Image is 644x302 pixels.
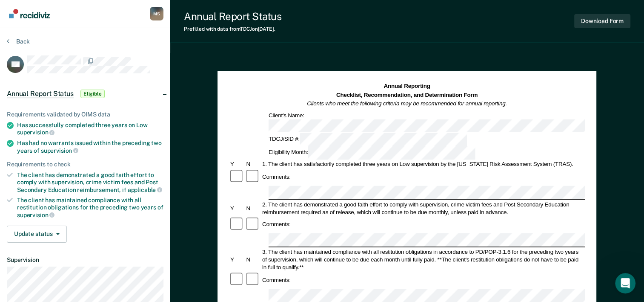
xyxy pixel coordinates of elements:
[184,26,281,32] div: Prefilled with data from TDCJ on [DATE] .
[229,160,245,168] div: Y
[267,146,477,160] div: Eligibility Month:
[261,248,585,271] div: 3. The client has maintained compliance with all restitution obligations in accordance to PD/POP-...
[229,204,245,212] div: Y
[574,14,630,28] button: Download Form
[384,83,430,90] strong: Annual Reporting
[245,204,261,212] div: N
[150,7,163,20] div: M S
[9,9,50,18] img: Recidiviz
[184,10,281,23] div: Annual Report Status
[41,147,78,154] span: supervision
[7,226,67,243] button: Update status
[307,100,507,107] em: Clients who meet the following criteria may be recommended for annual reporting.
[17,122,163,136] div: Has successfully completed three years on Low
[229,256,245,263] div: Y
[7,38,30,45] button: Back
[261,221,292,228] div: Comments:
[17,197,163,218] div: The client has maintained compliance with all restitution obligations for the preceding two years of
[261,173,292,181] div: Comments:
[17,212,54,218] span: supervision
[128,186,162,193] span: applicable
[261,276,292,284] div: Comments:
[245,256,261,263] div: N
[17,139,163,154] div: Has had no warrants issued within the preceding two years of
[261,200,585,216] div: 2. The client has demonstrated a good faith effort to comply with supervision, crime victim fees ...
[267,133,468,146] div: TDCJ/SID #:
[245,160,261,168] div: N
[336,92,478,98] strong: Checklist, Recommendation, and Determination Form
[7,111,163,118] div: Requirements validated by OIMS data
[7,90,74,98] span: Annual Report Status
[615,273,635,293] iframe: Intercom live chat
[7,256,163,264] dt: Supervision
[7,161,163,168] div: Requirements to check
[17,129,54,136] span: supervision
[150,7,163,20] button: Profile dropdown button
[261,160,585,168] div: 1. The client has satisfactorily completed three years on Low supervision by the [US_STATE] Risk ...
[80,90,105,98] span: Eligible
[17,171,163,193] div: The client has demonstrated a good faith effort to comply with supervision, crime victim fees and...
